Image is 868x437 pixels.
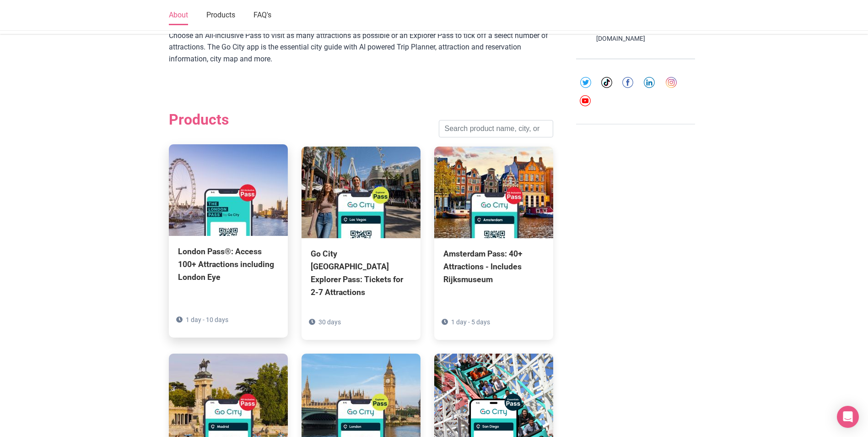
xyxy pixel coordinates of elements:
span: 1 day - 10 days [186,316,228,323]
img: Amsterdam Pass: 40+ Attractions - Includes Rijksmuseum [434,147,553,238]
img: facebook-round-01-50ddc191f871d4ecdbe8252d2011563a.svg [622,77,633,88]
a: About [169,6,188,25]
a: Products [206,6,235,25]
a: [EMAIL_ADDRESS][DOMAIN_NAME] [596,26,695,44]
div: London Pass®: Access 100+ Attractions including London Eye [178,245,279,284]
img: London Pass®: Access 100+ Attractions including London Eye [169,144,288,236]
a: Amsterdam Pass: 40+ Attractions - Includes Rijksmuseum 1 day - 5 days [434,147,553,327]
div: Go City [GEOGRAPHIC_DATA] Explorer Pass: Tickets for 2-7 Attractions [311,247,411,299]
img: linkedin-round-01-4bc9326eb20f8e88ec4be7e8773b84b7.svg [644,77,655,88]
img: instagram-round-01-d873700d03cfe9216e9fb2676c2aa726.svg [666,77,677,88]
a: London Pass®: Access 100+ Attractions including London Eye 1 day - 10 days [169,144,288,325]
div: Open Intercom Messenger [837,406,859,428]
img: Go City Las Vegas Explorer Pass: Tickets for 2-7 Attractions [302,147,421,238]
h2: Products [169,111,229,128]
span: 1 day - 5 days [451,318,490,326]
img: tiktok-round-01-ca200c7ba8d03f2cade56905edf8567d.svg [601,77,612,88]
span: 30 days [318,318,341,326]
div: Amsterdam Pass: 40+ Attractions - Includes Rijksmuseum [443,247,544,286]
a: Go City [GEOGRAPHIC_DATA] Explorer Pass: Tickets for 2-7 Attractions 30 days [302,147,421,340]
img: twitter-round-01-cd1e625a8cae957d25deef6d92bf4839.svg [580,77,591,88]
a: FAQ's [253,6,271,25]
img: youtube-round-01-0acef599b0341403c37127b094ecd7da.svg [580,95,591,106]
input: Search product name, city, or interal id [439,120,553,137]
